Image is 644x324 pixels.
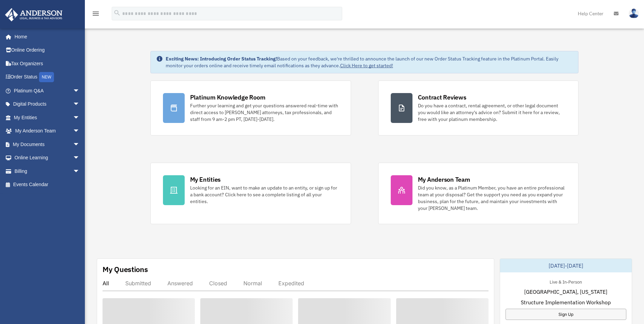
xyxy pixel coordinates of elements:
a: Events Calendar [5,178,90,192]
i: search [113,9,121,17]
img: User Pic [629,8,639,18]
a: Online Learningarrow_drop_down [5,151,90,165]
div: My Questions [103,264,148,274]
div: Looking for an EIN, want to make an update to an entity, or sign up for a bank account? Click her... [190,184,338,205]
span: Structure Implementation Workshop [521,298,611,306]
span: arrow_drop_down [73,124,87,138]
span: arrow_drop_down [73,97,87,111]
div: [DATE]-[DATE] [500,259,632,272]
div: Live & In-Person [544,278,587,285]
div: Closed [209,280,227,287]
a: Click Here to get started! [340,62,393,69]
a: Platinum Knowledge Room Further your learning and get your questions answered real-time with dire... [150,80,351,136]
i: menu [92,10,100,18]
a: Sign Up [505,309,626,320]
a: My Entities Looking for an EIN, want to make an update to an entity, or sign up for a bank accoun... [150,163,351,224]
div: Submitted [125,280,151,287]
img: Anderson Advisors Platinum Portal [3,8,65,21]
a: My Entitiesarrow_drop_down [5,111,90,124]
a: My Anderson Teamarrow_drop_down [5,124,90,138]
div: Based on your feedback, we're thrilled to announce the launch of our new Order Status Tracking fe... [166,55,573,69]
div: My Entities [190,175,221,184]
div: Contract Reviews [418,93,466,102]
strong: Exciting News: Introducing Order Status Tracking! [166,56,277,62]
a: Tax Organizers [5,57,90,70]
div: NEW [39,72,54,82]
span: [GEOGRAPHIC_DATA], [US_STATE] [524,288,607,296]
div: Normal [243,280,262,287]
a: menu [92,12,100,18]
a: My Anderson Team Did you know, as a Platinum Member, you have an entire professional team at your... [378,163,579,224]
a: Contract Reviews Do you have a contract, rental agreement, or other legal document you would like... [378,80,579,136]
a: Home [5,30,87,43]
span: arrow_drop_down [73,111,87,125]
a: My Documentsarrow_drop_down [5,138,90,151]
div: Platinum Knowledge Room [190,93,265,102]
a: Billingarrow_drop_down [5,164,90,178]
div: Did you know, as a Platinum Member, you have an entire professional team at your disposal? Get th... [418,184,566,212]
div: All [103,280,109,287]
a: Platinum Q&Aarrow_drop_down [5,84,90,97]
a: Digital Productsarrow_drop_down [5,97,90,111]
a: Order StatusNEW [5,70,90,84]
a: Online Ordering [5,43,90,57]
div: Expedited [278,280,304,287]
div: Answered [167,280,193,287]
div: Do you have a contract, rental agreement, or other legal document you would like an attorney's ad... [418,102,566,123]
span: arrow_drop_down [73,84,87,98]
div: My Anderson Team [418,175,470,184]
span: arrow_drop_down [73,151,87,165]
span: arrow_drop_down [73,164,87,178]
div: Further your learning and get your questions answered real-time with direct access to [PERSON_NAM... [190,102,338,123]
span: arrow_drop_down [73,138,87,151]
